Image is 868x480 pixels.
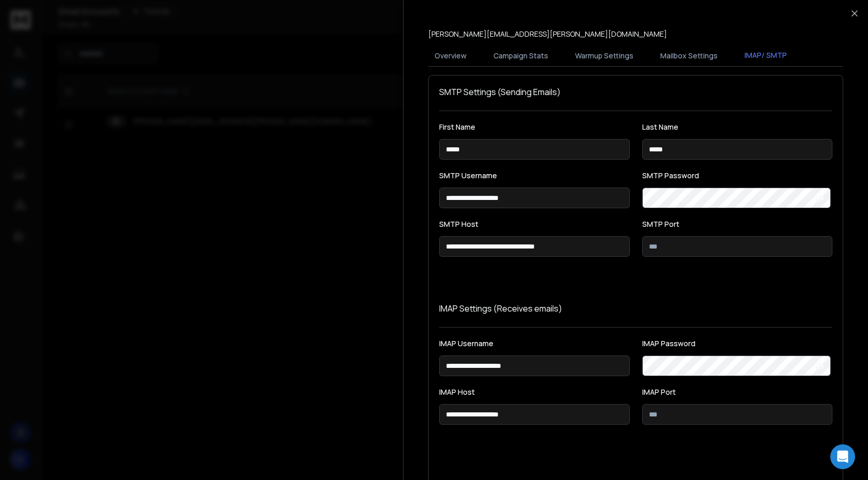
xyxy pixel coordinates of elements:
[439,86,832,98] h1: SMTP Settings (Sending Emails)
[569,44,640,67] button: Warmup Settings
[439,389,630,396] label: IMAP Host
[654,44,724,67] button: Mailbox Settings
[439,340,630,347] label: IMAP Username
[428,29,667,39] p: [PERSON_NAME][EMAIL_ADDRESS][PERSON_NAME][DOMAIN_NAME]
[439,172,630,179] label: SMTP Username
[439,123,630,131] label: First Name
[487,44,554,67] button: Campaign Stats
[642,123,833,131] label: Last Name
[642,172,833,179] label: SMTP Password
[439,221,630,228] label: SMTP Host
[642,340,833,347] label: IMAP Password
[439,302,832,315] p: IMAP Settings (Receives emails)
[830,444,855,469] div: Open Intercom Messenger
[642,389,833,396] label: IMAP Port
[642,221,833,228] label: SMTP Port
[738,44,793,68] button: IMAP/ SMTP
[428,44,473,67] button: Overview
